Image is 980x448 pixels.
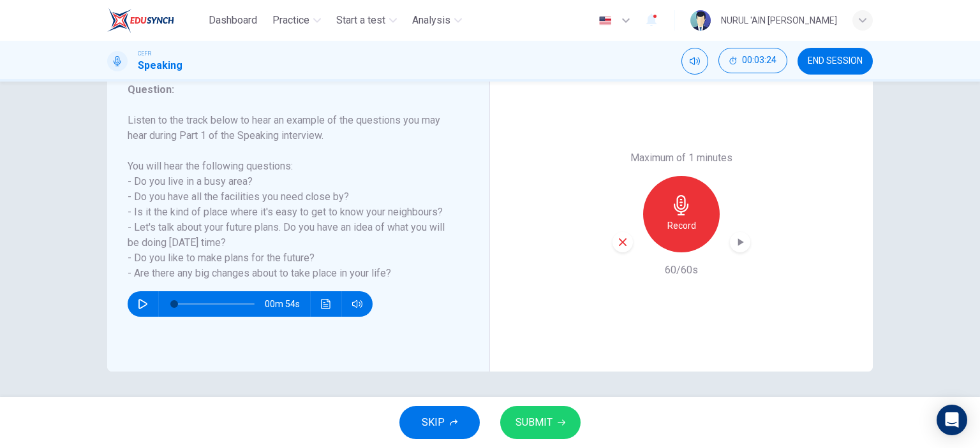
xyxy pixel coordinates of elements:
img: Profile picture [690,10,711,31]
button: 00:03:24 [718,48,787,73]
button: Analysis [407,9,467,32]
a: EduSynch logo [107,8,204,33]
span: 00:03:24 [742,55,776,66]
img: EduSynch logo [107,8,174,33]
span: Dashboard [209,13,257,28]
span: SUBMIT [516,414,553,431]
button: SUBMIT [500,406,581,439]
div: Open Intercom Messenger [937,405,967,435]
div: Hide [718,48,787,75]
h1: Speaking [138,58,182,73]
span: Analysis [412,13,450,28]
h6: Question : [128,82,454,98]
span: CEFR [138,49,151,58]
span: SKIP [422,414,445,431]
div: Mute [681,48,708,75]
button: Dashboard [204,9,262,32]
button: Practice [267,9,326,32]
h6: 60/60s [665,263,698,278]
button: Start a test [331,9,402,32]
button: SKIP [399,406,480,439]
span: END SESSION [808,56,863,66]
img: en [597,16,613,25]
h6: Listen to the track below to hear an example of the questions you may hear during Part 1 of the S... [128,113,454,281]
button: Record [643,176,720,252]
span: Start a test [336,13,385,28]
button: Click to see the audio transcription [316,291,336,317]
span: Practice [272,13,309,28]
span: 00m 54s [265,291,310,317]
h6: Maximum of 1 minutes [630,150,732,166]
div: NURUL 'AIN [PERSON_NAME] [721,13,837,28]
h6: Record [667,218,696,233]
button: END SESSION [798,48,873,75]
